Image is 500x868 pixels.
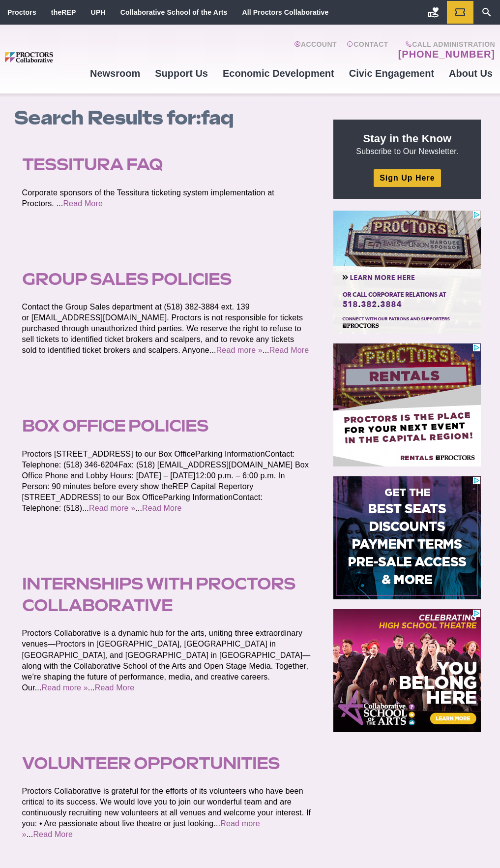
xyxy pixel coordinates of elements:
[22,155,163,174] a: Tessitura FAQ
[215,60,342,87] a: Economic Development
[294,40,337,60] a: Account
[63,199,103,208] a: Read More
[395,40,495,48] span: Call Administration
[216,346,263,354] a: Read more »
[22,628,311,693] p: Proctors Collaborative is a dynamic hub for the arts, uniting three extraordinary venues—Proctors...
[5,52,83,62] img: Proctors logo
[22,187,311,209] p: Corporate sponsors of the Tessitura ticketing system implementation at Proctors. ...
[22,786,311,840] p: Proctors Collaborative is grateful for the efforts of its volunteers who have been critical to it...
[22,416,208,435] a: Box Office Policies
[22,449,311,514] p: Proctors [STREET_ADDRESS] to our Box OfficeParking InformationContact: Telephone: (518) 346-6204F...
[347,40,388,60] a: Contact
[22,753,280,773] a: Volunteer Opportunities
[42,683,88,692] a: Read more »
[345,131,469,157] p: Subscribe to Our Newsletter.
[142,504,182,512] a: Read More
[242,8,328,16] a: All Proctors Collaborative
[91,8,106,16] a: UPH
[473,1,500,24] a: Search
[398,48,495,60] a: [PHONE_NUMBER]
[22,302,311,356] p: Contact the Group Sales department at (518) 382-3884 ext. 139 or [EMAIL_ADDRESS][DOMAIN_NAME]. Pr...
[333,211,481,334] iframe: Advertisement
[14,106,201,129] span: Search Results for:
[120,8,228,16] a: Collaborative School of the Arts
[95,683,135,692] a: Read More
[333,609,481,732] iframe: Advertisement
[269,346,309,354] a: Read More
[22,574,295,615] a: Internships with Proctors Collaborative
[374,169,441,186] a: Sign Up Here
[333,476,481,599] iframe: Advertisement
[89,504,135,512] a: Read more »
[83,60,147,87] a: Newsroom
[333,343,481,466] iframe: Advertisement
[51,8,76,16] a: theREP
[22,269,232,289] a: Group Sales Policies
[147,60,215,87] a: Support Us
[342,60,441,87] a: Civic Engagement
[7,8,36,16] a: Proctors
[441,60,500,87] a: About Us
[14,107,323,129] h1: faq
[363,132,452,145] strong: Stay in the Know
[33,830,73,838] a: Read More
